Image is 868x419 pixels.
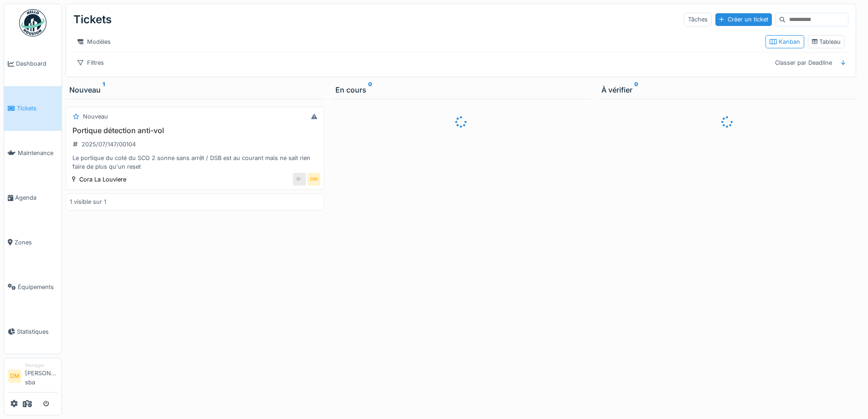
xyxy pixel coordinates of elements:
[4,131,62,176] a: Maintenance
[73,56,108,69] div: Filtres
[308,173,320,186] div: DM
[4,41,62,86] a: Dashboard
[17,104,58,113] span: Tickets
[771,56,836,69] div: Classer par Deadline
[684,13,712,26] div: Tâches
[103,84,105,95] sup: 1
[8,362,58,393] a: DM Manager[PERSON_NAME] sba
[770,37,800,46] div: Kanban
[83,112,108,121] div: Nouveau
[15,193,58,202] span: Agenda
[293,173,306,186] div: G-
[70,154,320,171] div: Le portique du coté du SCO 2 sonne sans arrêt / DSB est au courant mais ne sait rien faire de plu...
[25,362,58,390] li: [PERSON_NAME] sba
[8,369,21,383] li: DM
[4,309,62,354] a: Statistiques
[25,362,58,369] div: Manager
[601,84,853,95] div: À vérifier
[335,84,587,95] div: En cours
[4,220,62,265] a: Zones
[634,84,638,95] sup: 0
[69,84,321,95] div: Nouveau
[70,126,320,135] h3: Portique détection anti-vol
[16,59,58,68] span: Dashboard
[70,197,106,206] div: 1 visible sur 1
[82,140,136,149] div: 2025/07/147/00104
[4,264,62,309] a: Équipements
[368,84,372,95] sup: 0
[18,149,58,157] span: Maintenance
[4,86,62,131] a: Tickets
[19,9,46,36] img: Badge_color-CXgf-gQk.svg
[79,175,126,184] div: Cora La Louviere
[17,327,58,336] span: Statistiques
[73,35,115,48] div: Modèles
[18,283,58,291] span: Équipements
[15,238,58,247] span: Zones
[715,13,772,26] div: Créer un ticket
[73,8,112,31] div: Tickets
[4,176,62,220] a: Agenda
[812,37,841,46] div: Tableau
